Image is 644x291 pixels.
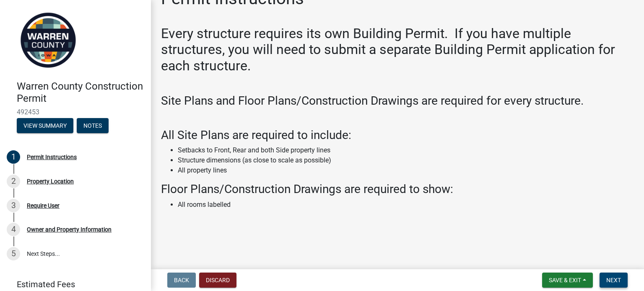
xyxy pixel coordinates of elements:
button: Save & Exit [542,273,593,288]
div: Property Location [27,178,74,184]
button: Back [167,273,196,288]
wm-modal-confirm: Summary [17,123,73,129]
button: Notes [77,118,109,133]
h3: Site Plans and Floor Plans/Construction Drawings are required for every structure. [161,94,634,108]
div: 5 [7,247,20,260]
div: 3 [7,199,20,212]
span: Back [174,277,189,283]
li: All rooms labelled [178,200,634,210]
div: Require User [27,203,60,209]
button: Discard [199,273,236,288]
button: Next [600,273,628,288]
div: 4 [7,223,20,236]
li: Structure dimensions (as close to scale as possible) [178,155,634,165]
div: Permit Instructions [27,154,77,160]
div: 2 [7,175,20,188]
button: View Summary [17,118,73,133]
h4: Warren County Construction Permit [17,80,144,105]
span: 492453 [17,108,134,116]
img: Warren County, Iowa [17,9,80,72]
div: 1 [7,150,20,164]
h2: Every structure requires its own Building Permit. If you have multiple structures, you will need ... [161,26,634,74]
span: Save & Exit [549,277,581,283]
h3: All Site Plans are required to include: [161,128,634,142]
span: Next [606,277,621,283]
wm-modal-confirm: Notes [77,123,109,129]
h3: Floor Plans/Construction Drawings are required to show: [161,182,634,196]
li: All property lines [178,165,634,175]
div: Owner and Property Information [27,227,112,232]
li: Setbacks to Front, Rear and both Side property lines [178,145,634,155]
